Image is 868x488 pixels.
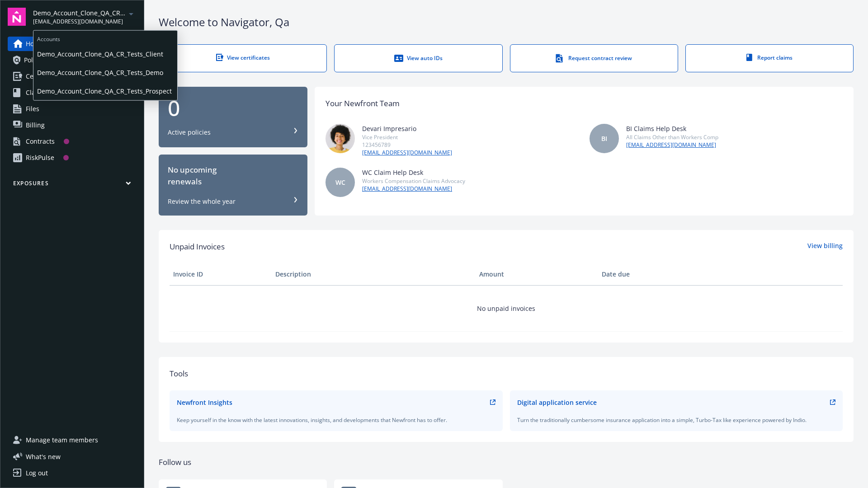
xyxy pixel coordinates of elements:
[334,44,502,72] a: View auto IDs
[159,87,307,148] button: 0Active policies
[362,141,452,149] div: 123456789
[26,102,39,116] span: Files
[170,241,225,253] span: Unpaid Invoices
[510,44,678,72] a: Request contract review
[362,168,465,177] div: WC Claim Help Desk
[704,54,835,61] div: Report claims
[37,45,174,63] span: Demo_Account_Clone_QA_CR_Tests_Client
[8,150,137,165] a: RiskPulse
[362,149,452,157] a: [EMAIL_ADDRESS][DOMAIN_NAME]
[626,133,718,141] div: All Claims Other than Workers Comp
[168,197,236,206] div: Review the whole year
[159,155,307,216] button: No upcomingrenewalsReview the whole year
[159,44,327,72] a: View certificates
[517,398,597,407] div: Digital application service
[8,53,137,67] a: Policies
[335,178,345,187] span: WC
[8,179,137,191] button: Exposures
[8,118,137,132] a: Billing
[33,18,126,26] span: [EMAIL_ADDRESS][DOMAIN_NAME]
[362,133,452,141] div: Vice President
[26,150,54,165] div: RiskPulse
[26,134,55,149] div: Contracts
[159,14,854,30] div: Welcome to Navigator , Qa
[168,164,298,188] div: No upcoming renewals
[33,8,126,18] span: Demo_Account_Clone_QA_CR_Tests_Prospect
[37,63,174,82] span: Demo_Account_Clone_QA_CR_Tests_Demo
[177,416,495,424] div: Keep yourself in the know with the latest innovations, insights, and developments that Newfront h...
[170,285,843,331] td: No unpaid invoices
[170,368,843,380] div: Tools
[177,54,308,61] div: View certificates
[362,185,465,193] a: [EMAIL_ADDRESS][DOMAIN_NAME]
[325,98,400,109] div: Your Newfront Team
[26,433,98,447] span: Manage team members
[126,8,137,19] a: arrowDropDown
[8,69,137,84] a: Certificates
[159,456,854,468] div: Follow us
[26,118,45,132] span: Billing
[685,44,854,72] a: Report claims
[362,124,452,133] div: Devari Impresario
[8,134,137,149] a: Contracts
[8,452,75,461] button: What's new
[26,452,61,461] span: What ' s new
[598,263,700,285] th: Date due
[476,263,598,285] th: Amount
[26,37,43,51] span: Home
[601,134,607,143] span: BI
[170,263,272,285] th: Invoice ID
[26,466,48,480] div: Log out
[325,124,355,153] img: photo
[528,54,660,63] div: Request contract review
[33,8,137,26] button: Demo_Account_Clone_QA_CR_Tests_Prospect[EMAIL_ADDRESS][DOMAIN_NAME]arrowDropDown
[807,241,843,253] a: View billing
[37,82,174,100] span: Demo_Account_Clone_QA_CR_Tests_Prospect
[168,128,211,137] div: Active policies
[26,85,46,100] span: Claims
[168,97,298,119] div: 0
[177,398,232,407] div: Newfront Insights
[272,263,476,285] th: Description
[626,141,718,149] a: [EMAIL_ADDRESS][DOMAIN_NAME]
[362,177,465,185] div: Workers Compensation Claims Advocacy
[517,416,836,424] div: Turn the traditionally cumbersome insurance application into a simple, Turbo-Tax like experience ...
[8,85,137,100] a: Claims
[353,54,484,63] div: View auto IDs
[33,31,177,45] span: Accounts
[26,69,60,84] span: Certificates
[8,433,137,447] a: Manage team members
[626,124,718,133] div: BI Claims Help Desk
[8,102,137,116] a: Files
[8,8,26,26] img: navigator-logo.svg
[24,53,47,67] span: Policies
[8,37,137,51] a: Home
